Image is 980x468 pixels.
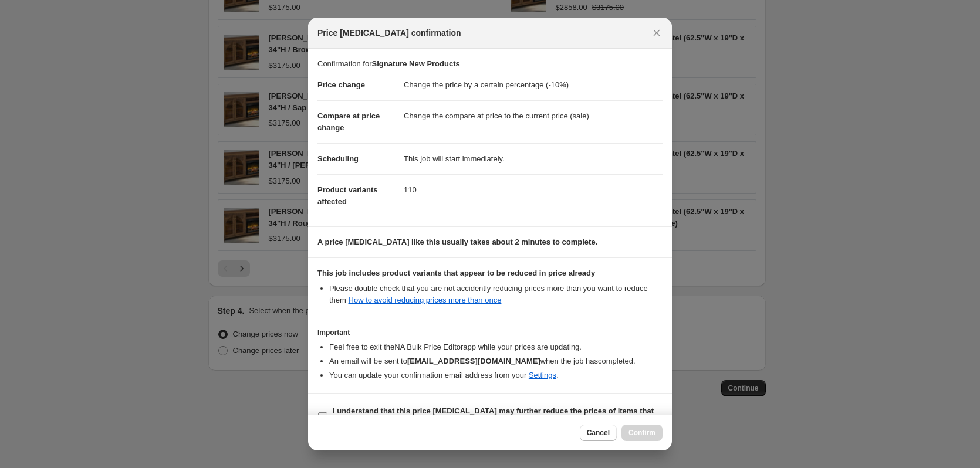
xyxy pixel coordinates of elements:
span: Scheduling [317,154,359,163]
b: Signature New Products [371,59,459,68]
span: Price [MEDICAL_DATA] confirmation [317,27,461,39]
span: Price change [317,80,365,89]
a: Settings [529,371,556,379]
li: Please double check that you are not accidently reducing prices more than you want to reduce them [329,283,663,306]
li: Feel free to exit the NA Bulk Price Editor app while your prices are updating. [329,341,663,353]
h3: Important [317,328,663,337]
a: How to avoid reducing prices more than once [349,296,502,304]
dd: Change the compare at price to the current price (sale) [404,100,663,131]
span: Cancel [587,428,610,438]
button: Cancel [580,425,617,441]
b: A price [MEDICAL_DATA] like this usually takes about 2 minutes to complete. [317,238,597,246]
button: Close [648,25,665,41]
dd: This job will start immediately. [404,143,663,174]
b: [EMAIL_ADDRESS][DOMAIN_NAME] [407,357,540,365]
dd: 110 [404,174,663,205]
b: I understand that this price [MEDICAL_DATA] may further reduce the prices of items that already h... [333,406,654,427]
p: Confirmation for [317,58,663,70]
span: Compare at price change [317,111,380,132]
li: An email will be sent to when the job has completed . [329,355,663,367]
dd: Change the price by a certain percentage (-10%) [404,70,663,100]
span: Product variants affected [317,185,378,206]
li: You can update your confirmation email address from your . [329,369,663,381]
b: This job includes product variants that appear to be reduced in price already [317,269,595,277]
